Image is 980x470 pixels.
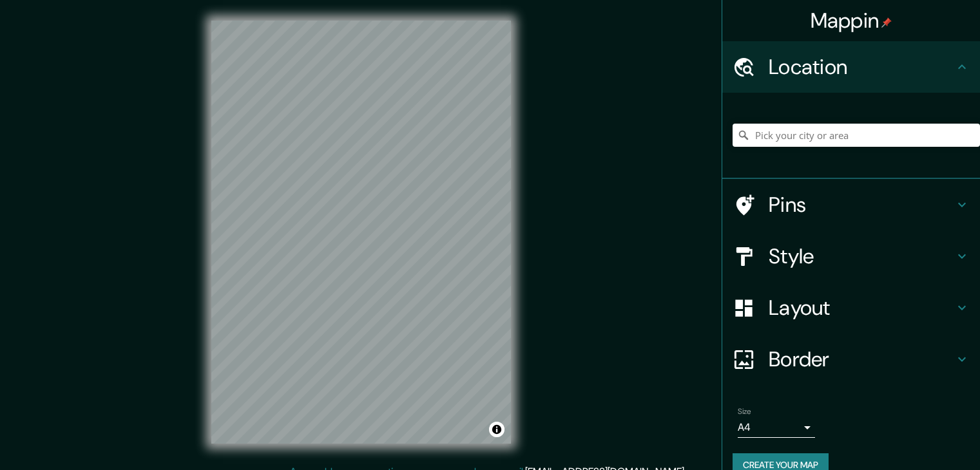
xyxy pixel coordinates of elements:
label: Size [738,406,751,417]
div: Layout [722,282,980,334]
img: pin-icon.png [881,17,892,28]
canvas: Map [211,21,511,444]
iframe: Help widget launcher [865,420,966,456]
div: Pins [722,179,980,230]
h4: Layout [769,295,954,321]
button: Toggle attribution [489,422,504,437]
h4: Location [769,54,954,80]
h4: Mappin [811,8,892,33]
div: A4 [738,417,815,438]
div: Location [722,41,980,93]
h4: Border [769,346,954,372]
h4: Pins [769,192,954,218]
h4: Style [769,243,954,269]
input: Pick your city or area [733,124,980,147]
div: Border [722,334,980,385]
div: Style [722,230,980,282]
